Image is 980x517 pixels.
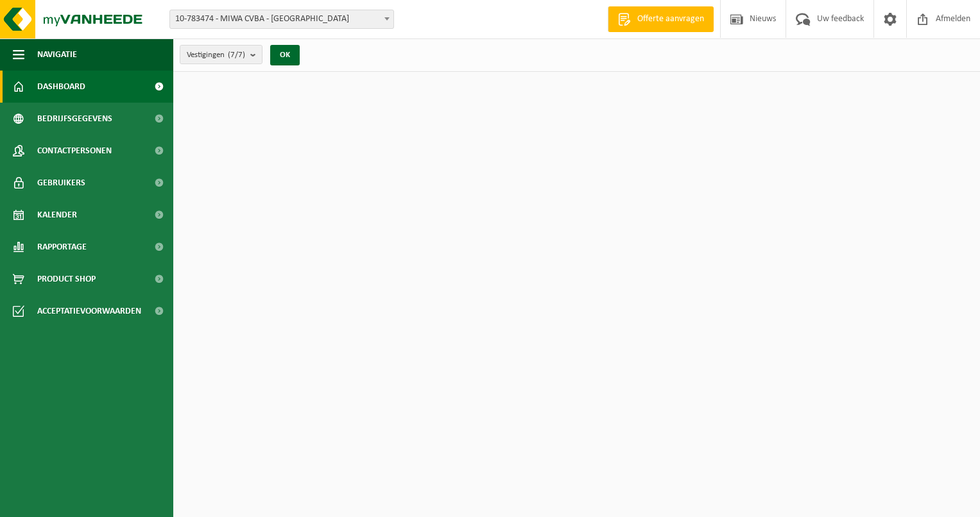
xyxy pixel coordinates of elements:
[169,10,394,29] span: 10-783474 - MIWA CVBA - SINT-NIKLAAS
[634,13,707,26] span: Offerte aanvragen
[37,135,112,167] span: Contactpersonen
[270,45,300,65] button: OK
[37,263,96,295] span: Product Shop
[37,199,77,231] span: Kalender
[170,10,393,28] span: 10-783474 - MIWA CVBA - SINT-NIKLAAS
[37,167,85,199] span: Gebruikers
[180,45,262,64] button: Vestigingen(7/7)
[37,71,85,103] span: Dashboard
[37,231,87,263] span: Rapportage
[37,103,112,135] span: Bedrijfsgegevens
[37,295,141,327] span: Acceptatievoorwaarden
[228,51,245,59] count: (7/7)
[187,46,245,65] span: Vestigingen
[37,38,77,71] span: Navigatie
[608,6,714,32] a: Offerte aanvragen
